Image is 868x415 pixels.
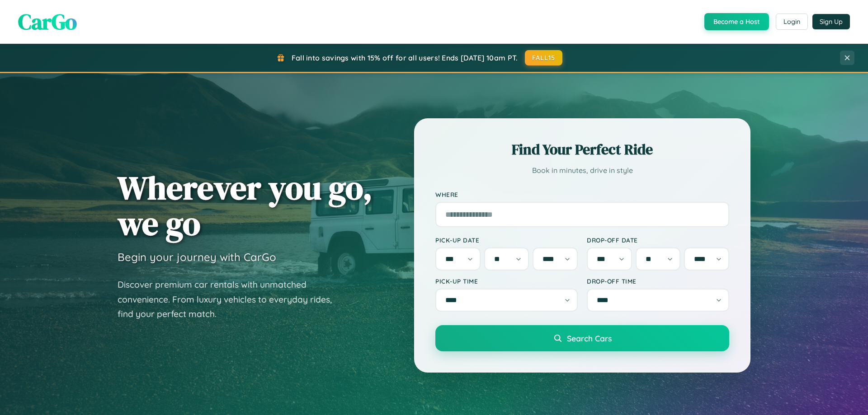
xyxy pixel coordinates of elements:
span: CarGo [18,7,77,37]
label: Pick-up Date [435,236,578,244]
label: Drop-off Date [587,236,729,244]
button: Sign Up [812,14,850,29]
p: Discover premium car rentals with unmatched convenience. From luxury vehicles to everyday rides, ... [118,277,344,322]
span: Fall into savings with 15% off for all users! Ends [DATE] 10am PT. [292,53,518,62]
label: Where [435,191,729,198]
button: Search Cars [435,325,729,351]
p: Book in minutes, drive in style [435,164,729,177]
label: Drop-off Time [587,277,729,285]
h3: Begin your journey with CarGo [118,250,276,264]
h2: Find Your Perfect Ride [435,140,729,159]
span: Search Cars [567,333,612,343]
button: FALL15 [525,50,563,65]
button: Become a Host [704,13,769,30]
h1: Wherever you go, we go [118,170,373,241]
button: Login [776,14,808,30]
label: Pick-up Time [435,277,578,285]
